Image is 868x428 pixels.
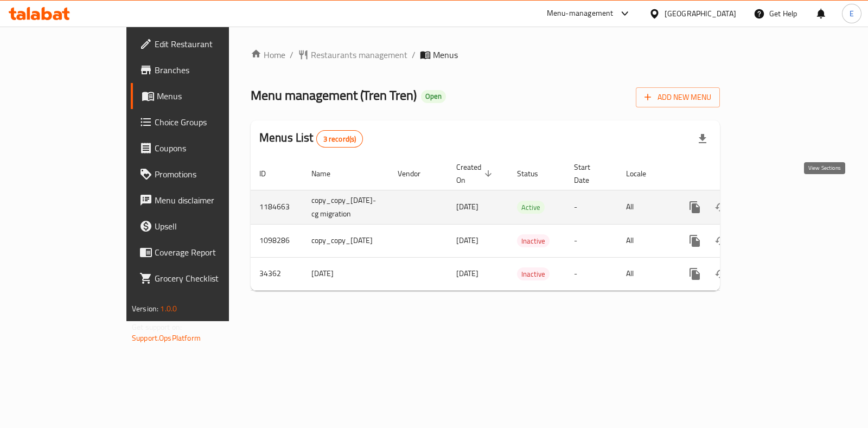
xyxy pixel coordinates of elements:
span: Add New Menu [644,91,711,104]
span: Version: [132,302,158,316]
td: - [565,224,617,257]
a: Menu disclaimer [131,187,271,213]
span: Locale [626,167,660,180]
td: - [565,257,617,290]
span: Menus [433,48,458,61]
a: Menus [131,83,271,109]
span: [DATE] [456,266,478,280]
span: Grocery Checklist [155,272,263,285]
div: [GEOGRAPHIC_DATA] [665,8,736,20]
span: Menu management ( Tren Tren ) [251,83,417,107]
button: Change Status [708,228,734,254]
a: Choice Groups [131,109,271,135]
li: / [290,48,293,61]
span: Open [421,92,446,101]
a: Coverage Report [131,239,271,265]
td: copy_copy_[DATE] [303,224,389,257]
button: Change Status [708,261,734,287]
a: Restaurants management [298,48,407,61]
td: copy_copy_[DATE]-cg migration [303,190,389,224]
span: 3 record(s) [317,134,363,144]
span: 1.0.0 [160,302,177,316]
span: Restaurants management [311,48,407,61]
table: enhanced table [251,157,795,291]
div: Open [421,90,446,103]
td: 1098286 [251,224,303,257]
div: Menu-management [547,7,614,20]
span: Promotions [155,168,263,181]
span: Edit Restaurant [155,37,263,50]
span: Inactive [517,268,550,280]
td: All [617,257,673,290]
td: 34362 [251,257,303,290]
span: Status [517,167,552,180]
span: Upsell [155,220,263,233]
span: Start Date [574,161,604,187]
span: [DATE] [456,200,478,214]
td: [DATE] [303,257,389,290]
span: Menu disclaimer [155,194,263,207]
span: Active [517,201,545,214]
a: Edit Restaurant [131,31,271,57]
span: Get support on: [132,320,182,334]
a: Grocery Checklist [131,265,271,291]
span: Branches [155,63,263,76]
a: Support.OpsPlatform [132,331,201,345]
button: Add New Menu [636,87,720,107]
button: more [682,194,708,220]
a: Promotions [131,161,271,187]
button: more [682,261,708,287]
span: Coupons [155,142,263,155]
button: Change Status [708,194,734,220]
span: Vendor [398,167,435,180]
span: Inactive [517,235,550,247]
span: Created On [456,161,495,187]
td: 1184663 [251,190,303,224]
td: All [617,190,673,224]
td: All [617,224,673,257]
button: more [682,228,708,254]
th: Actions [673,157,795,190]
a: Coupons [131,135,271,161]
div: Export file [690,126,716,152]
span: Choice Groups [155,116,263,129]
span: Menus [157,90,263,103]
span: ID [259,167,280,180]
div: Inactive [517,234,550,247]
div: Total records count [316,130,363,148]
a: Upsell [131,213,271,239]
span: Name [311,167,344,180]
li: / [412,48,416,61]
a: Branches [131,57,271,83]
nav: breadcrumb [251,48,720,61]
td: - [565,190,617,224]
span: Coverage Report [155,246,263,259]
span: [DATE] [456,233,478,247]
h2: Menus List [259,130,363,148]
span: E [850,8,854,20]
